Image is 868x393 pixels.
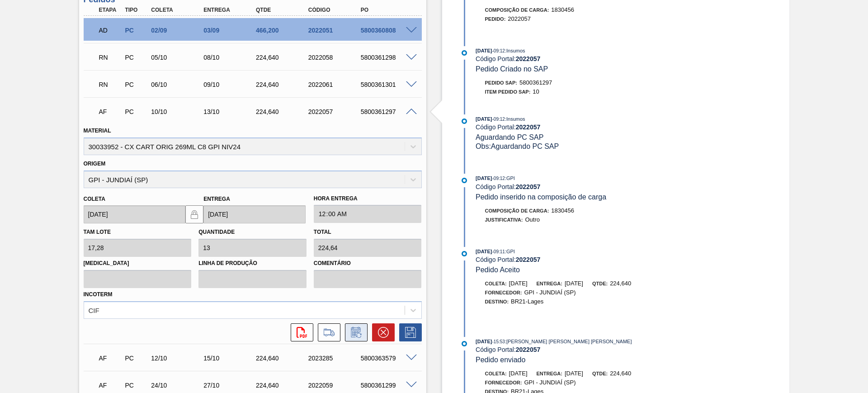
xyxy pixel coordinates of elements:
[306,355,365,362] div: 2023285
[198,229,235,235] label: Quantidade
[516,55,541,62] strong: 2022057
[99,81,122,88] p: RN
[359,27,417,34] div: 5800360808
[505,116,525,122] span: : Insumos
[149,7,208,13] div: Coleta
[462,178,467,183] img: atual
[551,207,574,214] span: 1830456
[97,75,124,95] div: Em renegociação
[123,81,150,88] div: Pedido de Compra
[149,382,208,389] div: 24/10/2025
[313,323,340,341] div: Ir para Composição de Carga
[485,16,506,22] span: Pedido :
[485,299,509,304] span: Destino:
[476,116,492,122] span: [DATE]
[314,192,422,205] label: Hora Entrega
[84,229,111,235] label: Tam lote
[476,175,492,181] span: [DATE]
[551,6,574,13] span: 1830456
[565,280,583,287] span: [DATE]
[476,256,690,263] div: Código Portal:
[189,209,200,220] img: locked
[286,323,313,341] div: Abrir arquivo PDF
[149,27,208,34] div: 02/09/2025
[306,54,365,61] div: 2022058
[99,27,122,34] p: AD
[97,348,124,368] div: Aguardando Faturamento
[592,281,608,286] span: Qtde:
[97,47,124,67] div: Em renegociação
[516,183,541,190] strong: 2022057
[476,249,492,254] span: [DATE]
[254,108,312,115] div: 224,640
[533,88,539,95] span: 10
[203,205,306,223] input: dd/mm/yyyy
[508,15,531,22] span: 2022057
[565,370,583,377] span: [DATE]
[306,81,365,88] div: 2022061
[485,281,507,286] span: Coleta:
[525,216,540,223] span: Outro
[492,176,505,181] span: - 09:12
[123,54,150,61] div: Pedido de Compra
[476,48,492,53] span: [DATE]
[476,346,690,353] div: Código Portal:
[97,20,124,40] div: Aguardando Descarga
[254,7,312,13] div: Qtde
[359,7,417,13] div: PO
[99,382,122,389] p: AF
[476,142,559,150] span: Obs: Aguardando PC SAP
[519,79,552,86] span: 5800361297
[610,280,631,287] span: 224,640
[485,371,507,376] span: Coleta:
[524,289,576,296] span: GPI - JUNDIAÍ (SP)
[84,257,192,270] label: [MEDICAL_DATA]
[84,291,113,298] label: Incoterm
[492,48,505,53] span: - 09:12
[198,257,307,270] label: Linha de Produção
[359,81,417,88] div: 5800361301
[201,54,260,61] div: 08/10/2025
[476,339,492,344] span: [DATE]
[306,108,365,115] div: 2022057
[254,355,312,362] div: 224,640
[485,217,523,223] span: Justificativa:
[123,108,150,115] div: Pedido de Compra
[149,54,208,61] div: 05/10/2025
[359,54,417,61] div: 5800361298
[492,117,505,122] span: - 09:12
[254,27,312,34] div: 466,200
[123,27,150,34] div: Pedido de Compra
[97,7,124,13] div: Etapa
[306,382,365,389] div: 2022059
[516,346,541,353] strong: 2022057
[99,54,122,61] p: RN
[84,196,105,202] label: Coleta
[476,356,525,364] span: Pedido enviado
[476,65,548,73] span: Pedido Criado no SAP
[485,290,522,295] span: Fornecedor:
[462,251,467,256] img: atual
[462,50,467,56] img: atual
[505,175,515,181] span: : GPI
[201,382,260,389] div: 27/10/2025
[149,81,208,88] div: 06/10/2025
[340,323,368,341] div: Informar alteração no pedido
[254,382,312,389] div: 224,640
[476,193,606,201] span: Pedido inserido na composição de carga
[462,341,467,346] img: atual
[306,27,365,34] div: 2022051
[462,118,467,124] img: atual
[516,123,541,131] strong: 2022057
[476,55,690,62] div: Código Portal:
[485,7,549,13] span: Composição de Carga :
[97,102,124,122] div: Aguardando Faturamento
[149,108,208,115] div: 10/10/2025
[537,281,562,286] span: Entrega:
[254,81,312,88] div: 224,640
[123,382,150,389] div: Pedido de Compra
[314,229,331,235] label: Total
[485,208,549,213] span: Composição de Carga :
[509,370,528,377] span: [DATE]
[201,108,260,115] div: 13/10/2025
